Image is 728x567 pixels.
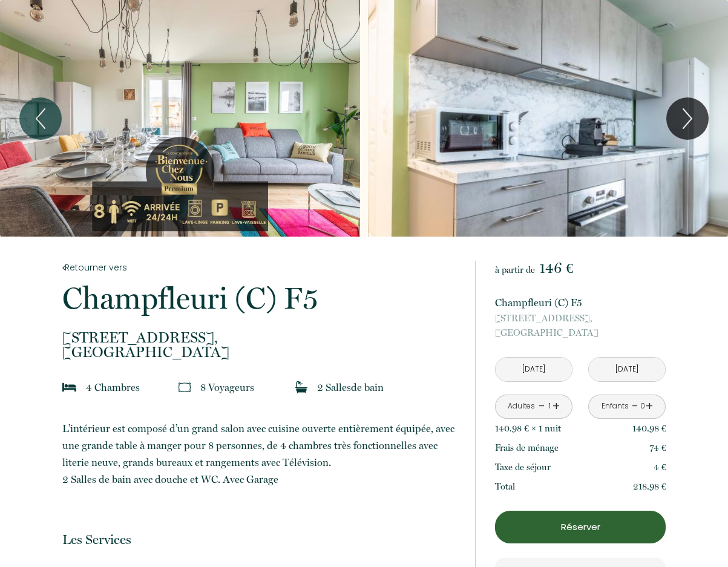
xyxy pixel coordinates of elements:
a: - [632,397,638,416]
img: guests [179,381,191,393]
span: s [347,381,351,393]
p: 74 € [649,441,666,455]
input: Arrivée [496,358,572,381]
button: Next [666,97,709,140]
p: Les Services [62,531,459,548]
p: Réserver [499,520,661,534]
p: 140.98 € [632,421,666,436]
p: 4 € [654,460,666,474]
div: Enfants [602,401,629,412]
span: [STREET_ADDRESS], [495,311,666,326]
span: à partir de [495,264,535,275]
span: [STREET_ADDRESS], [62,330,459,345]
a: - [539,397,545,416]
p: 2 Salle de bain [317,379,384,396]
div: 1 [546,401,553,412]
div: 0 [640,401,646,412]
p: [GEOGRAPHIC_DATA] [62,330,459,359]
a: + [646,397,653,416]
button: Réserver [495,511,666,543]
button: Previous [19,97,62,140]
a: Retourner vers [62,261,459,274]
p: Taxe de séjour [495,460,551,474]
span: 146 € [539,260,573,277]
span: s [250,381,254,393]
p: Total [495,479,515,494]
p: 8 Voyageur [200,379,254,396]
p: Frais de ménage [495,441,559,455]
span: s [136,381,140,393]
p: [GEOGRAPHIC_DATA] [495,311,666,340]
div: Adultes [508,401,535,412]
p: Champfleuri (C) F5 [495,294,666,311]
p: 4 Chambre [86,379,140,396]
a: + [553,397,560,416]
p: L’intérieur est composé d’un grand salon avec cuisine ouverte entièrement équipée, avec une grand... [62,420,459,488]
p: Champfleuri (C) F5 [62,283,459,313]
input: Départ [589,358,665,381]
p: 218.98 € [633,479,666,494]
p: 140.98 € × 1 nuit [495,421,561,436]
